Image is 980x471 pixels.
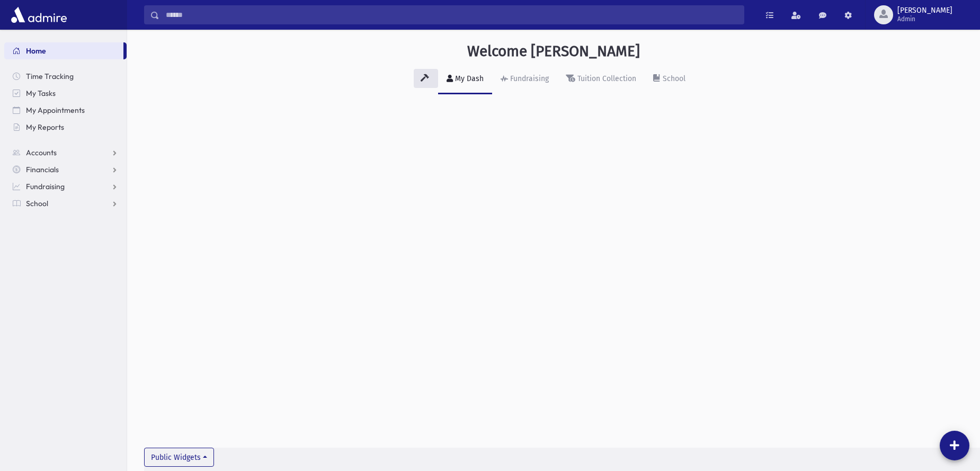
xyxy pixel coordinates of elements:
a: My Tasks [4,85,127,102]
span: My Reports [26,122,64,132]
span: Time Tracking [26,72,74,81]
h3: Welcome [PERSON_NAME] [467,42,640,60]
a: My Dash [438,65,492,94]
div: Fundraising [508,74,549,83]
span: Financials [26,165,59,174]
a: Tuition Collection [557,65,645,94]
img: AdmirePro [8,4,69,25]
div: My Dash [453,74,484,83]
span: Accounts [26,148,57,157]
span: Admin [897,15,952,23]
a: Fundraising [492,65,557,94]
a: Financials [4,161,127,178]
span: Fundraising [26,182,65,191]
a: Accounts [4,144,127,161]
div: School [661,74,685,83]
button: Public Widgets [144,448,214,467]
span: School [26,199,48,208]
span: [PERSON_NAME] [897,6,952,15]
a: My Appointments [4,102,127,119]
input: Search [159,5,744,24]
div: Tuition Collection [575,74,636,83]
span: My Tasks [26,88,56,98]
a: Fundraising [4,178,127,195]
a: Home [4,42,123,59]
a: Time Tracking [4,68,127,85]
a: My Reports [4,119,127,136]
a: School [645,65,694,94]
span: My Appointments [26,105,85,115]
a: School [4,195,127,212]
span: Home [26,46,46,56]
